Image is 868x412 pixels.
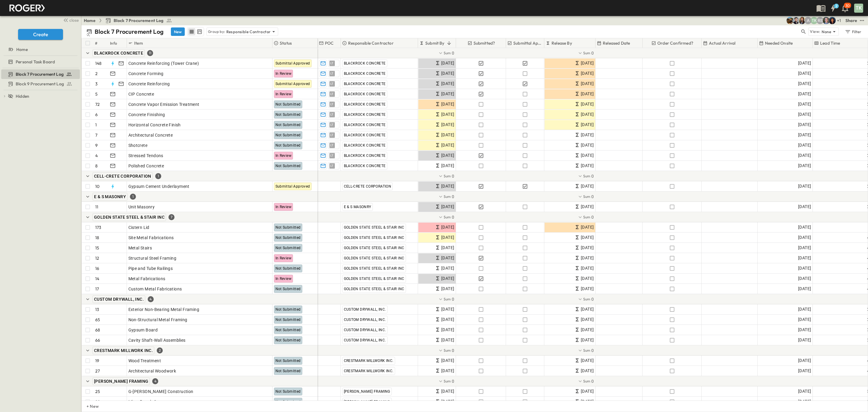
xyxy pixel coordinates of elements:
div: Teddy Khuong (tkhuong@guzmangc.com) [810,17,818,24]
span: [DATE] [441,357,454,364]
span: [DATE] [581,244,594,251]
span: 0 [591,296,594,302]
span: [PERSON_NAME] FRAMING [94,379,148,384]
p: Submitted? [473,40,495,46]
span: Submittal Approved [275,82,310,86]
span: LT [330,63,334,63]
span: [DATE] [441,203,454,210]
div: TK [854,4,863,13]
span: Not Submitted [275,369,301,373]
span: BLACKROCK CONCRETE [344,61,386,65]
p: 6 [95,112,98,118]
span: [DATE] [798,234,811,241]
p: 2 [95,71,98,77]
a: Block 7 Procurement Log [1,70,79,78]
span: [DATE] [441,70,454,77]
span: [DATE] [798,255,811,261]
button: Sort [446,40,452,46]
span: Structural Steel Framing [128,255,177,261]
div: 4 [152,378,158,384]
div: # [95,35,97,52]
span: CUSTOM DRYWALL, INC. [344,328,386,332]
button: test [858,17,866,24]
span: BLACKROCK CONCRETE [344,154,386,158]
span: 0 [452,194,454,200]
p: 13 [95,306,99,312]
span: [DATE] [581,285,594,292]
p: Needed Onsite [765,40,793,46]
span: [DATE] [581,121,594,128]
div: Share [845,17,857,24]
p: Block 7 Procurement Log [95,27,164,36]
p: Sum [444,194,451,199]
p: POC [325,40,334,46]
span: [DATE] [798,132,811,138]
img: Kim Bowen (kbowen@cahill-sf.com) [798,17,806,24]
span: CRESTMARK MILLWORK INC. [344,369,394,373]
span: [DATE] [441,388,454,395]
p: 1 [95,122,97,128]
span: Not Submitted [275,328,301,332]
p: Item [134,40,143,46]
span: [DATE] [581,101,594,108]
span: Not Submitted [275,102,301,106]
p: Sum [583,194,590,199]
p: Lead Time [820,40,840,46]
span: [DATE] [441,60,454,67]
span: [DATE] [581,265,594,272]
span: E & S MASONRY [344,205,371,209]
span: [DATE] [581,162,594,169]
span: CUSTOM DRYWALL, INC. [94,297,144,302]
button: Filter [842,27,863,36]
span: [DATE] [581,326,594,333]
span: [DATE] [441,152,454,159]
span: [DATE] [441,132,454,138]
span: [DATE] [441,255,454,261]
span: [DATE] [581,357,594,364]
span: In Review [275,71,292,76]
button: kanban view [196,28,203,35]
a: Block 9 Procurement Log [1,80,79,88]
span: GOLDEN STATE STEEL & STAIR INC [344,266,404,271]
div: Info [110,35,117,52]
div: 7 [168,214,175,220]
span: Unit Masonry [128,204,155,210]
p: Actual Arrival [709,40,735,46]
span: In Review [275,154,292,158]
p: Sum [444,348,451,353]
span: [DATE] [798,142,811,149]
span: Block 9 Procurement Log [16,81,64,87]
p: 3 [95,81,98,87]
span: Block 7 Procurement Log [114,17,164,24]
span: CIP Concrete [128,91,154,97]
p: Sum [583,348,590,353]
p: 72 [95,101,100,107]
span: Polished Concrete [128,163,164,169]
span: [DATE] [798,275,811,282]
p: Sum [444,173,451,179]
p: Responsible Contractor [348,40,394,46]
span: BLACKROCK CONCRETE [344,82,386,86]
div: Block 7 Procurement Logtest [1,69,80,79]
span: BLACKROCK CONCRETE [344,133,386,137]
span: Exterior Non-Bearing Metal Framing [128,306,200,312]
span: [DATE] [798,285,811,292]
span: [DATE] [441,101,454,108]
span: Gypsum Cement Underlayment [128,183,190,189]
p: 148 [95,60,102,66]
span: Gypsum Board [128,327,158,333]
p: Release By [552,40,572,46]
span: [DATE] [441,316,454,323]
span: [DATE] [441,224,454,231]
span: GOLDEN STATE STEEL & STAIR INC [344,246,404,250]
span: [DATE] [798,162,811,169]
span: Custom Metal Fabrications [128,286,182,292]
button: 2 [827,3,839,14]
span: Not Submitted [275,246,301,250]
span: 0 [452,173,454,179]
span: Concrete Reinforcing (Tower Crane) [128,60,199,66]
p: 27 [95,368,100,374]
p: Group by: [208,29,225,35]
